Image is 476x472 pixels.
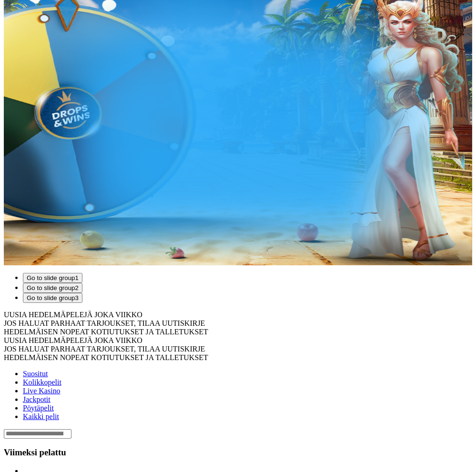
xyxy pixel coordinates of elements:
[4,319,205,327] span: JOS HALUAT PARHAAT TARJOUKSET, TILAA UUTISKIRJE
[23,387,61,395] a: Live Kasino
[23,404,54,412] a: Pöytäpelit
[4,370,472,439] header: Lobby
[4,447,472,458] h3: Viimeksi pelattu
[23,293,82,303] button: Go to slide group3
[4,345,205,353] span: JOS HALUAT PARHAAT TARJOUKSET, TILAA UUTISKIRJE
[23,370,48,378] a: Suositut
[27,284,79,291] span: Go to slide group 2
[23,378,61,386] a: Kolikkopelit
[4,353,208,362] span: HEDELMÄISEN NOPEAT KOTIUTUKSET JA TALLETUKSET
[4,336,142,344] span: UUSIA HEDELMÄPELEJÄ JOKA VIIKKO
[23,283,82,293] button: Go to slide group2
[4,328,208,336] span: HEDELMÄISEN NOPEAT KOTIUTUKSET JA TALLETUKSET
[4,370,472,421] nav: Lobby
[4,429,71,439] input: Search
[23,273,82,283] button: Go to slide group1
[27,294,79,301] span: Go to slide group 3
[27,274,79,281] span: Go to slide group 1
[23,395,51,403] a: Jackpotit
[23,412,59,421] a: Kaikki pelit
[4,311,142,319] span: UUSIA HEDELMÄPELEJÄ JOKA VIIKKO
